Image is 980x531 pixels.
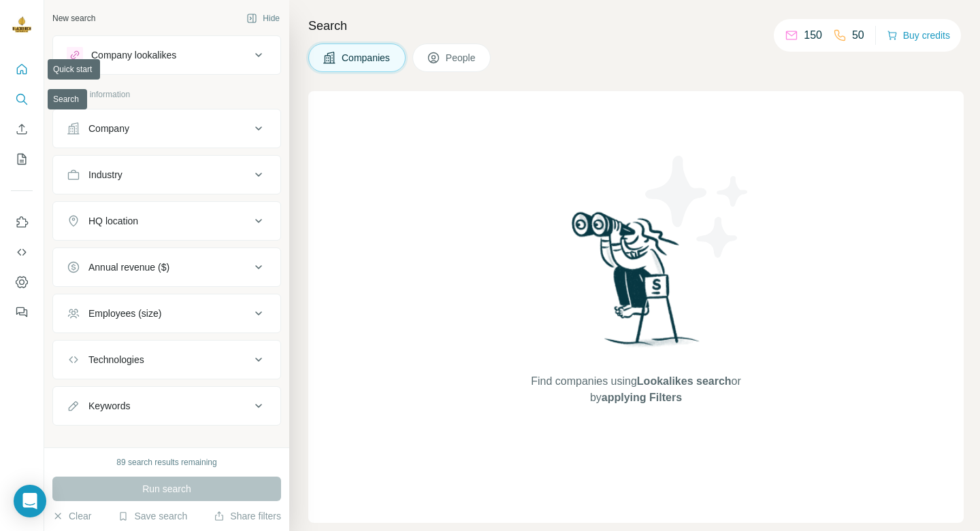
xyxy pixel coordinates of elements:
[53,343,280,376] button: Technologies
[53,390,280,422] button: Keywords
[14,485,46,517] div: Open Intercom Messenger
[636,145,759,268] img: Surfe Illustration - Stars
[11,117,33,141] button: Enrich CSV
[308,16,964,35] h4: Search
[88,122,129,135] div: Company
[91,48,176,62] div: Company lookalikes
[214,509,281,523] button: Share filters
[887,26,950,45] button: Buy credits
[88,214,138,228] div: HQ location
[53,251,280,284] button: Annual revenue ($)
[53,39,280,71] button: Company lookalikes
[602,392,682,403] span: applying Filters
[446,51,477,65] span: People
[53,297,280,330] button: Employees (size)
[116,456,216,468] div: 89 search results remaining
[11,210,33,235] button: Use Surfe on LinkedIn
[88,399,130,413] div: Keywords
[11,240,33,264] button: Use Surfe API
[88,353,144,366] div: Technologies
[88,260,169,274] div: Annual revenue ($)
[88,168,122,182] div: Industry
[11,57,33,82] button: Quick start
[637,375,732,387] span: Lookalikes search
[11,300,33,324] button: Feedback
[527,373,745,406] span: Find companies using or by
[11,87,33,112] button: Search
[52,509,91,523] button: Clear
[566,208,707,360] img: Surfe Illustration - Woman searching with binoculars
[804,27,822,44] p: 150
[11,14,33,35] img: Avatar
[118,509,187,523] button: Save search
[11,270,33,294] button: Dashboard
[53,158,280,191] button: Industry
[237,8,289,29] button: Hide
[852,27,864,44] p: 50
[53,205,280,237] button: HQ location
[342,51,391,65] span: Companies
[53,112,280,145] button: Company
[11,147,33,171] button: My lists
[52,12,95,24] div: New search
[52,88,281,101] p: Company information
[88,307,161,320] div: Employees (size)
